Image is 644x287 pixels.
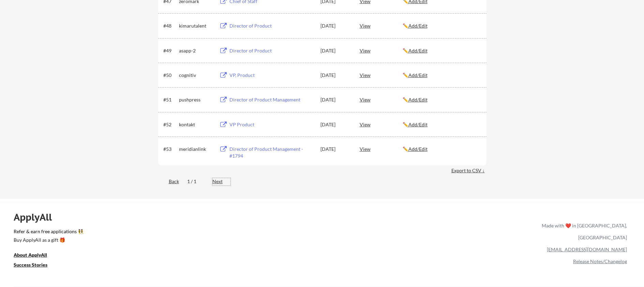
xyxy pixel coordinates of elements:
[539,220,627,243] div: Made with ❤️ in [GEOGRAPHIC_DATA], [GEOGRAPHIC_DATA]
[403,121,480,128] div: ✏️
[320,146,350,153] div: [DATE]
[179,96,213,103] div: pushpress
[163,121,177,128] div: #52
[408,122,428,127] u: Add/Edit
[187,178,204,185] div: 1 / 1
[179,22,213,29] div: kimarutalent
[403,47,480,54] div: ✏️
[408,48,428,53] u: Add/Edit
[403,22,480,29] div: ✏️
[179,146,213,153] div: meridianlink
[320,121,350,128] div: [DATE]
[163,146,177,153] div: #53
[320,22,350,29] div: [DATE]
[360,118,403,130] div: View
[229,47,314,54] div: Director of Product
[163,47,177,54] div: #49
[14,262,47,268] u: Success Stories
[408,146,428,152] u: Add/Edit
[163,72,177,79] div: #50
[212,178,230,185] div: Next
[229,72,314,79] div: VP, Product
[360,93,403,106] div: View
[403,96,480,103] div: ✏️
[408,23,428,29] u: Add/Edit
[229,22,314,29] div: Director of Product
[360,69,403,81] div: View
[320,96,350,103] div: [DATE]
[403,146,480,153] div: ✏️
[179,47,213,54] div: asapp-2
[14,238,82,242] div: Buy ApplyAll as a gift 🎁
[451,167,486,174] div: Export to CSV ↓
[360,44,403,57] div: View
[229,121,314,128] div: VP Product
[14,252,47,258] u: About ApplyAll
[163,96,177,103] div: #51
[573,258,627,264] a: Release Notes/Changelog
[320,72,350,79] div: [DATE]
[14,261,57,270] a: Success Stories
[229,146,314,159] div: Director of Product Management - #1794
[229,96,314,103] div: Director of Product Management
[320,47,350,54] div: [DATE]
[179,72,213,79] div: cognitiv
[408,97,428,102] u: Add/Edit
[14,229,399,236] a: Refer & earn free applications 👯‍♀️
[360,143,403,155] div: View
[403,72,480,79] div: ✏️
[179,121,213,128] div: kontakt
[158,178,179,185] div: Back
[408,72,428,78] u: Add/Edit
[163,22,177,29] div: #48
[547,246,627,252] a: [EMAIL_ADDRESS][DOMAIN_NAME]
[14,211,60,223] div: ApplyAll
[14,236,82,245] a: Buy ApplyAll as a gift 🎁
[14,251,57,260] a: About ApplyAll
[360,19,403,32] div: View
